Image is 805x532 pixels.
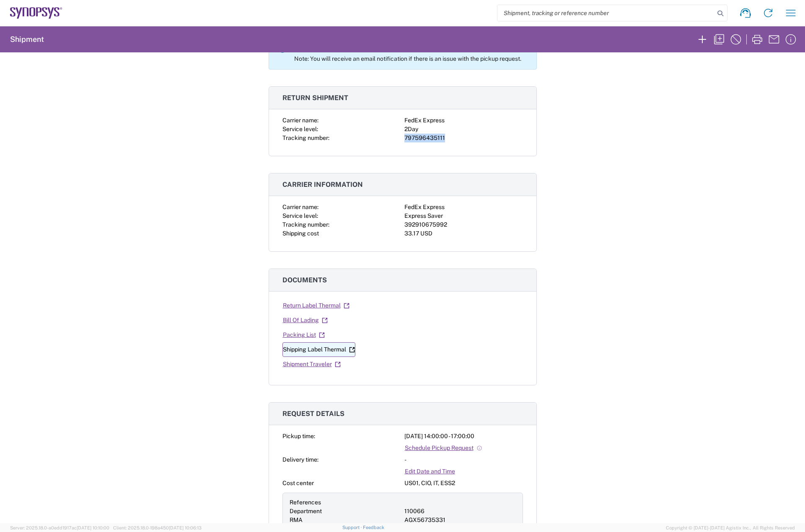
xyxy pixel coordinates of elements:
span: Carrier name: [282,117,318,124]
div: FedEx Express [404,116,523,125]
div: RMA [290,516,401,524]
span: [DATE] 10:10:00 [77,525,109,530]
span: Service level: [282,212,318,219]
span: Carrier name: [282,204,318,210]
span: Request details [282,410,344,418]
span: Tracking number: [282,221,329,228]
span: Copyright © [DATE]-[DATE] Agistix Inc., All Rights Reserved [666,524,795,532]
div: 33.17 USD [404,229,523,238]
a: Shipping Label Thermal [282,342,355,357]
span: Cost center [282,480,314,486]
span: Delivery time: [282,456,318,463]
span: Carrier information [282,181,363,189]
div: [DATE] 14:00:00 - 17:00:00 [404,432,523,441]
span: Pickup time: [282,433,315,439]
a: Support [342,525,363,530]
a: Shipment Traveler [282,357,341,372]
div: Department [290,507,401,516]
span: Documents [282,276,327,284]
div: 797596435111 [404,134,523,142]
div: 2Day [404,125,523,134]
input: Shipment, tracking or reference number [497,5,714,21]
span: Tracking number: [282,134,329,141]
a: Bill Of Lading [282,313,328,328]
span: Client: 2025.18.0-198a450 [113,525,202,530]
div: US01, CIO, IT, ESS2 [404,479,523,488]
a: Packing List [282,328,325,342]
div: Express Saver [404,212,523,220]
span: References [290,499,321,506]
div: - [404,455,523,464]
a: Feedback [363,525,384,530]
div: AGX56735331 [404,516,516,524]
span: Return shipment [282,94,348,102]
a: Schedule Pickup Request [404,441,483,455]
h2: Shipment [10,34,44,44]
span: Server: 2025.18.0-a0edd1917ac [10,525,109,530]
span: Shipping cost [282,230,319,237]
div: 110066 [404,507,516,516]
div: FedEx Express [404,203,523,212]
div: 392910675992 [404,220,523,229]
a: Return Label Thermal [282,298,350,313]
a: Edit Date and Time [404,464,456,479]
span: [DATE] 10:06:13 [169,525,202,530]
span: Service level: [282,126,318,132]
